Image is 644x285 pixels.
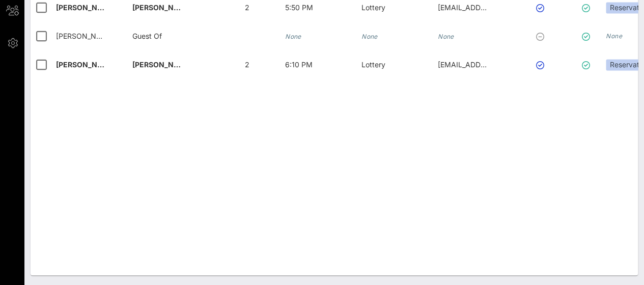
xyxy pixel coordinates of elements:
span: [PERSON_NAME] [56,32,115,40]
span: 6:10 PM [285,60,313,69]
i: None [606,32,622,40]
span: Lottery [361,60,385,69]
span: [PERSON_NAME] [132,60,192,69]
span: [EMAIL_ADDRESS][DOMAIN_NAME] [438,60,561,69]
div: 2 [209,50,285,79]
span: Guest Of [132,32,162,40]
span: [EMAIL_ADDRESS][DOMAIN_NAME] [438,3,561,12]
span: [PERSON_NAME] [56,60,116,69]
span: [PERSON_NAME] [132,3,192,12]
i: None [285,33,301,40]
span: Lottery [361,3,385,12]
i: None [361,33,378,40]
span: 5:50 PM [285,3,313,12]
i: None [438,33,454,40]
span: [PERSON_NAME] [56,3,116,12]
